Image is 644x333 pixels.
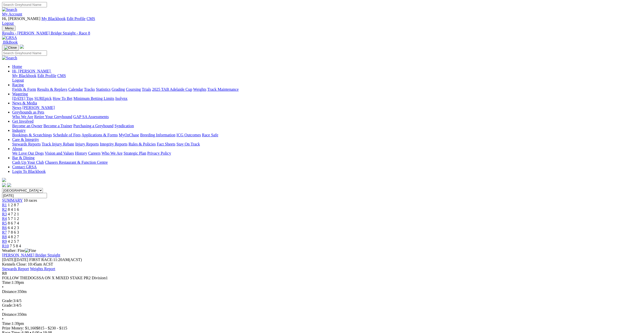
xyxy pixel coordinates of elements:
[2,253,60,257] a: [PERSON_NAME] Bridge Straight
[2,45,19,50] button: Toggle navigation
[157,142,175,146] a: Fact Sheets
[53,96,73,101] a: How To Bet
[2,230,7,234] a: R7
[119,133,139,137] a: MyOzChase
[30,267,55,271] a: Weights Report
[12,69,51,73] span: Hi, [PERSON_NAME]
[24,198,37,202] span: 10 races
[2,212,7,216] a: R3
[112,87,125,91] a: Grading
[2,235,7,239] span: R8
[12,115,33,119] a: Who We Are
[12,133,642,137] div: Industry
[2,203,7,207] span: R1
[67,16,86,21] a: Edit Profile
[73,96,114,101] a: Minimum Betting Limits
[8,230,19,234] span: 7 8 6 3
[41,16,66,21] a: My Blackbook
[2,289,17,294] span: Distance:
[12,78,24,82] a: Logout
[12,151,44,155] a: We Love Our Dogs
[12,101,37,105] a: News & Media
[2,303,642,308] div: 3/4/5
[12,169,46,174] a: Login To Blackbook
[75,142,99,146] a: Injury Reports
[176,142,200,146] a: Stay On Track
[2,257,15,262] span: [DATE]
[73,124,113,128] a: Purchasing a Greyhound
[2,257,28,262] span: [DATE]
[12,87,642,92] div: Racing
[128,142,156,146] a: Rules & Policies
[29,257,82,262] span: 11:20AM(ACST)
[34,96,52,101] a: SUREpick
[2,183,6,187] img: facebook.svg
[124,151,146,155] a: Strategic Plan
[75,151,87,155] a: History
[4,46,17,50] img: Close
[2,289,642,294] div: 350m
[12,73,37,78] a: My Blackbook
[2,198,23,202] span: SUMMARY
[53,133,80,137] a: Schedule of Fees
[102,151,123,155] a: Who We Are
[2,239,7,244] a: R9
[12,96,642,101] div: Wagering
[68,87,83,91] a: Calendar
[2,280,642,285] div: 1:39pm
[2,321,12,326] span: Time:
[12,119,34,123] a: Get Involved
[12,105,21,110] a: News
[2,207,7,212] span: R2
[7,183,11,187] img: twitter.svg
[12,146,22,151] a: About
[2,244,9,248] span: R10
[2,31,642,35] div: Results - [PERSON_NAME] Bridge Straight - Race 8
[8,221,19,225] span: 8 6 7 4
[12,87,36,91] a: Fields & Form
[8,203,19,207] span: 1 2 8 7
[12,156,35,160] a: Bar & Dining
[2,2,47,7] input: Search
[2,216,7,221] a: R4
[2,280,12,285] span: Time:
[12,142,41,146] a: Stewards Reports
[2,221,7,225] span: R5
[12,133,52,137] a: Bookings & Scratchings
[2,267,29,271] a: Stewards Report
[2,7,17,12] img: Search
[2,12,22,16] a: My Account
[140,133,175,137] a: Breeding Information
[126,87,141,91] a: Coursing
[12,92,28,96] a: Wagering
[87,16,95,21] a: CMS
[88,151,101,155] a: Careers
[147,151,171,155] a: Privacy Policy
[2,193,47,198] input: Select date
[12,73,642,83] div: Hi, [PERSON_NAME]
[8,239,19,244] span: 4 2 5 7
[12,124,642,128] div: Get Involved
[2,50,47,56] input: Search
[2,285,4,289] span: •
[22,105,55,110] a: [PERSON_NAME]
[8,235,19,239] span: 4 8 2 7
[2,21,14,25] a: Logout
[193,87,206,91] a: Weights
[114,124,134,128] a: Syndication
[73,115,109,119] a: GAP SA Assessments
[12,160,642,165] div: Bar & Dining
[2,303,13,307] span: Grade:
[2,262,642,267] div: Kennels Close: 10:45am ACST
[2,312,642,317] div: 350m
[2,16,642,26] div: My Account
[202,133,218,137] a: Race Safe
[100,142,127,146] a: Integrity Reports
[8,226,19,230] span: 6 4 2 3
[2,56,17,60] img: Search
[29,257,53,262] span: FIRST RACE:
[12,64,22,69] a: Home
